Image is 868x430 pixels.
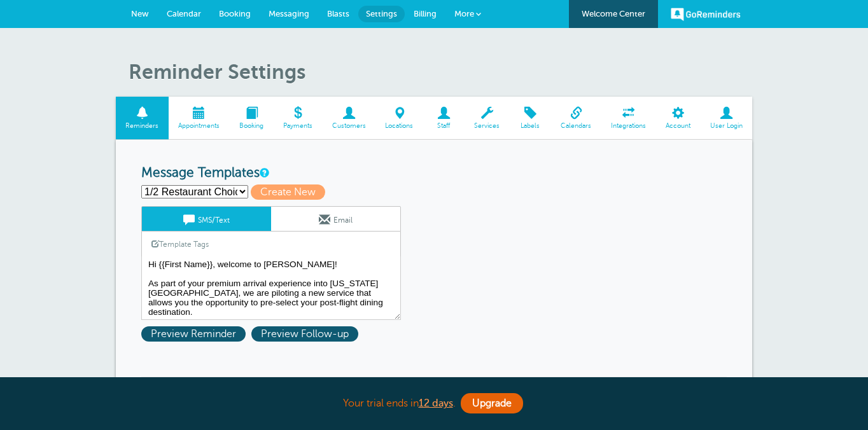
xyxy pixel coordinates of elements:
span: Staff [430,122,458,130]
a: Settings [358,6,405,22]
span: Booking [219,9,251,18]
a: 12 days [419,398,453,409]
span: Locations [382,122,417,130]
span: Calendars [557,122,595,130]
a: Template Tags [142,232,218,256]
span: Settings [366,9,397,18]
a: Calendars [551,97,601,139]
a: Preview Reminder [141,328,251,340]
a: Locations [375,97,423,139]
div: Your trial ends in . [116,390,752,417]
a: Preview Follow-up [251,328,361,340]
span: User Login [706,122,746,130]
span: Appointments [175,122,223,130]
span: Blasts [327,9,349,18]
a: Appointments [169,97,230,139]
span: Messaging [269,9,309,18]
span: Reminders [122,122,162,130]
span: Preview Reminder [141,326,246,342]
span: New [131,9,149,18]
span: More [454,9,474,18]
a: Labels [510,97,551,139]
span: Calendar [167,9,201,18]
span: Services [471,122,503,130]
span: Booking [236,122,267,130]
a: Email [271,207,400,231]
a: Upgrade [461,393,523,413]
span: Integrations [608,122,650,130]
a: This is the wording for your reminder and follow-up messages. You can create multiple templates i... [260,169,267,177]
h1: Reminder Settings [129,60,752,84]
a: Services [465,97,510,139]
span: Create New [251,184,325,200]
a: Customers [322,97,375,139]
a: Payments [273,97,322,139]
a: Integrations [601,97,656,139]
a: Staff [423,97,465,139]
a: User Login [700,97,752,139]
span: Payments [279,122,316,130]
span: Customers [328,122,369,130]
span: Preview Follow-up [251,326,358,342]
span: Labels [516,122,545,130]
h3: Message Templates [141,165,727,181]
a: SMS/Text [142,207,271,231]
span: Account [662,122,694,130]
a: Booking [230,97,274,139]
textarea: Hi {{First Name}}, welcome to [PERSON_NAME]! As part of your premium arrival experience into [US_... [141,256,401,320]
span: Billing [414,9,437,18]
a: Create New [251,186,331,198]
a: Account [655,97,700,139]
